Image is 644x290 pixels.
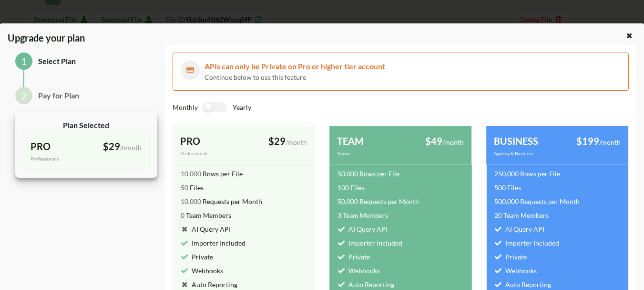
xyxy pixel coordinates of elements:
div: Rows per File [494,169,560,179]
div: BUSINESS [494,134,557,148]
span: Upgrade your plan [8,32,85,51]
div: Yearly [233,102,401,118]
div: Monthly [173,102,198,118]
div: Importer Included [337,238,402,248]
div: 1 [15,53,32,70]
span: 3 [337,211,341,219]
span: 0 [181,211,184,219]
span: 500 [494,183,506,192]
div: Webhooks [494,266,537,276]
div: Rows per File [181,169,243,179]
span: 50 [181,183,188,192]
div: Auto Reporting [337,279,394,290]
div: Auto Reporting [181,279,237,290]
div: Team Members [494,210,549,220]
div: Requests per Month [181,196,262,206]
span: /month [120,143,142,151]
span: Select Plan [38,56,76,65]
span: $199 [576,135,599,147]
div: Team Members [337,210,388,220]
div: PRO [180,134,244,148]
span: $29 [103,140,120,152]
div: Teams [337,150,400,157]
span: 10,000 [181,197,201,205]
div: AI Query API [337,224,388,234]
div: Auto Reporting [494,279,551,290]
span: /month [599,138,621,146]
div: Requests per Month [494,196,580,206]
div: Files [494,183,521,193]
span: $49 [425,135,442,147]
div: AI Query API [494,224,544,234]
span: /month [442,138,464,146]
span: $29 [268,135,286,147]
span: APIs can only be Private on Pro or higher tier account [204,62,385,71]
span: Continue below to use this feature [204,73,306,81]
div: Importer Included [181,238,245,248]
div: TEAM [337,134,400,148]
div: Requests per Month [337,196,419,206]
span: 100 [337,183,349,192]
span: 500,000 [494,197,519,205]
div: Plan Selected [23,119,150,131]
div: PRO [31,139,86,153]
div: Files [181,183,204,193]
div: Webhooks [337,266,380,276]
div: Rows per File [337,169,399,179]
div: Professionals [31,155,86,162]
span: 50,000 [337,170,358,178]
span: 10,000 [181,170,201,178]
span: 250,000 [494,170,519,178]
div: Private [337,252,370,262]
div: Team Members [181,210,231,220]
div: Professionals [180,150,244,157]
span: /month [286,138,307,146]
div: Webhooks [181,266,223,276]
span: Pay for Plan [38,91,79,100]
div: Importer Included [494,238,559,248]
span: 50,000 [337,197,358,205]
div: Private [494,252,527,262]
div: 2 [15,87,32,104]
div: AI Query API [181,224,231,234]
div: Private [181,252,213,262]
div: Files [337,183,364,193]
div: Agency & Business [494,150,557,157]
span: 20 [494,211,502,219]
